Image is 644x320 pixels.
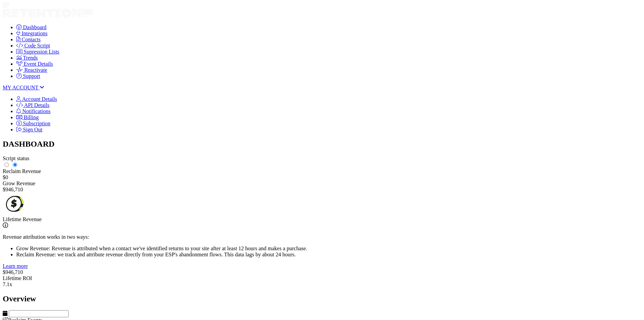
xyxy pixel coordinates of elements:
[3,193,25,215] img: dollar-coin-05c43ed7efb7bc0c12610022525b4bbbb207c7efeef5aecc26f025e68dcafac9.png
[3,9,93,18] img: Retention.com
[3,294,641,303] h2: Overview
[3,187,641,193] div: $946,710
[24,43,50,48] span: Code Script
[24,61,53,67] span: Event Details
[16,49,59,55] a: Supression Lists
[3,174,641,180] div: $0
[16,55,38,61] a: Trends
[24,49,59,55] span: Supression Lists
[16,37,41,42] a: Contacts
[3,216,641,269] div: Lifetime Revenue
[16,43,50,48] a: Code Script
[23,24,46,30] span: Dashboard
[16,96,57,102] a: Account Details
[22,37,41,42] span: Contacts
[3,140,641,149] h2: DASHBOARD
[3,168,641,174] div: Reclaim Revenue
[3,269,641,275] div: $946,710
[16,24,46,30] a: Dashboard
[22,30,47,36] span: Integrations
[3,263,28,269] a: Learn more
[16,67,47,73] a: Reactivate
[23,121,50,126] span: Subscription
[24,114,39,120] span: Billing
[3,275,641,281] div: Lifetime ROI
[3,85,44,90] a: MY ACCOUNT
[3,155,29,161] span: Script status
[16,127,42,132] a: Sign Out
[3,234,641,240] p: Revenue attribution works in two ways:
[16,121,50,126] a: Subscription
[16,246,641,252] li: Grow Revenue: Revenue is attributed when a contact we've identified returns to your site after at...
[16,30,47,36] a: Integrations
[22,108,51,114] span: Notifications
[16,108,51,114] a: Notifications
[24,102,49,108] span: API Details
[24,67,47,73] span: Reactivate
[3,180,641,187] div: Grow Revenue
[16,73,40,79] a: Support
[16,102,49,108] a: API Details
[22,96,57,102] span: Account Details
[23,127,42,132] span: Sign Out
[16,114,39,120] a: Billing
[16,252,641,258] li: Reclaim Revenue: we track and attribute revenue directly from your ESP's abandonment flows. This ...
[16,61,53,67] a: Event Details
[23,55,38,61] span: Trends
[23,73,40,79] span: Support
[3,281,641,287] div: 7.1x
[3,85,38,90] span: MY ACCOUNT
